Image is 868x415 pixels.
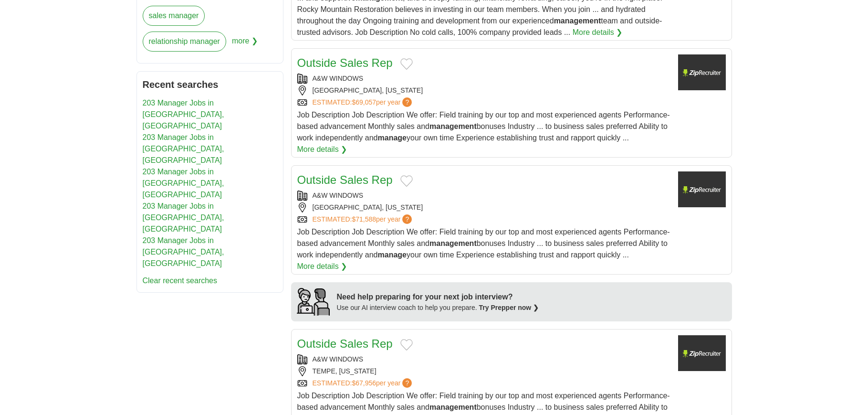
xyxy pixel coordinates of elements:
strong: management [554,17,601,25]
span: $69,057 [352,98,376,106]
a: 203 Manager Jobs in [GEOGRAPHIC_DATA], [GEOGRAPHIC_DATA] [143,168,224,199]
span: $71,588 [352,215,376,223]
strong: manage [378,134,407,142]
img: Company logo [678,335,726,371]
a: ESTIMATED:$71,588per year? [313,214,414,224]
span: ? [402,378,412,388]
span: ? [402,97,412,107]
div: [GEOGRAPHIC_DATA], [US_STATE] [297,202,670,213]
button: Add to favorite jobs [400,175,413,187]
strong: manage [378,251,407,259]
a: More details ❯ [297,261,347,272]
a: Clear recent searches [143,277,218,285]
a: ESTIMATED:$69,057per year? [313,97,414,107]
div: TEMPE, [US_STATE] [297,366,670,376]
button: Add to favorite jobs [400,58,413,70]
span: Job Description Job Description We offer: ﻿﻿Field training by our top and most experienced agents... [297,228,670,259]
div: A&W WINDOWS [297,74,670,84]
a: Outside Sales Rep [297,337,393,350]
a: More details ❯ [297,144,347,155]
a: 203 Manager Jobs in [GEOGRAPHIC_DATA], [GEOGRAPHIC_DATA] [143,236,224,267]
a: sales manager [143,6,205,26]
div: A&W WINDOWS [297,354,670,364]
img: Company logo [678,171,726,207]
div: A&W WINDOWS [297,191,670,201]
a: ESTIMATED:$67,956per year? [313,378,414,388]
a: 203 Manager Jobs in [GEOGRAPHIC_DATA], [GEOGRAPHIC_DATA] [143,133,224,164]
span: more ❯ [232,32,258,57]
a: 203 Manager Jobs in [GEOGRAPHIC_DATA], [GEOGRAPHIC_DATA] [143,99,224,130]
span: $67,956 [352,379,376,387]
strong: management [429,403,477,411]
div: [GEOGRAPHIC_DATA], [US_STATE] [297,85,670,96]
strong: management [429,122,477,130]
img: Company logo [678,54,726,90]
span: Job Description Job Description We offer: ﻿﻿Field training by our top and most experienced agents... [297,111,670,142]
strong: management [429,239,477,247]
a: Try Prepper now ❯ [479,304,539,311]
a: relationship manager [143,32,226,52]
span: ? [402,214,412,224]
h2: Recent searches [143,77,277,92]
a: Outside Sales Rep [297,173,393,186]
a: More details ❯ [573,27,623,38]
button: Add to favorite jobs [400,339,413,351]
a: 203 Manager Jobs in [GEOGRAPHIC_DATA], [GEOGRAPHIC_DATA] [143,202,224,233]
div: Need help preparing for your next job interview? [337,291,539,303]
a: Outside Sales Rep [297,56,393,69]
div: Use our AI interview coach to help you prepare. [337,303,539,313]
